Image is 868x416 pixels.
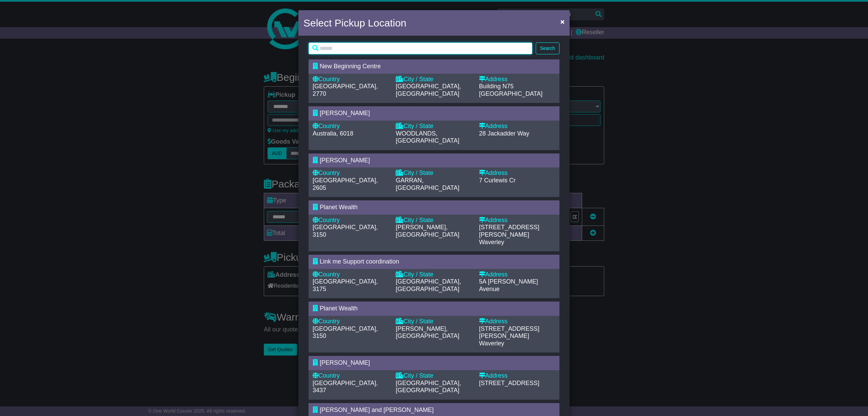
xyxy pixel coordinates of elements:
[396,372,472,380] div: City / State
[479,130,516,137] span: 28 Jackadder
[536,42,559,54] button: Search
[396,318,472,325] div: City / State
[560,18,565,25] span: ×
[320,258,399,265] span: Link me Support coordination
[479,217,555,224] div: Address
[396,177,459,191] span: GARRAN, [GEOGRAPHIC_DATA]
[396,224,459,238] span: [PERSON_NAME], [GEOGRAPHIC_DATA]
[479,169,555,177] div: Address
[557,15,568,29] button: Close
[396,380,461,394] span: [GEOGRAPHIC_DATA], [GEOGRAPHIC_DATA]
[479,123,555,130] div: Address
[396,325,459,340] span: [PERSON_NAME], [GEOGRAPHIC_DATA]
[313,130,353,137] span: Australia, 6018
[479,318,555,325] div: Address
[517,130,529,137] span: Way
[479,325,539,332] span: [STREET_ADDRESS]
[479,90,542,97] span: [GEOGRAPHIC_DATA]
[320,63,381,70] span: New Beginning Centre
[320,204,358,211] span: Planet Wealth
[320,305,358,312] span: Planet Wealth
[320,359,370,366] span: [PERSON_NAME]
[479,177,508,184] span: 7 Curlewis
[313,123,389,130] div: Country
[313,372,389,380] div: Country
[396,271,472,278] div: City / State
[313,224,378,238] span: [GEOGRAPHIC_DATA], 3150
[320,110,370,116] span: [PERSON_NAME]
[313,217,389,224] div: Country
[479,83,514,90] span: Building N75
[313,169,389,177] div: Country
[396,217,472,224] div: City / State
[396,130,459,144] span: WOODLANDS, [GEOGRAPHIC_DATA]
[320,406,434,413] span: [PERSON_NAME] and [PERSON_NAME]
[313,278,378,292] span: [GEOGRAPHIC_DATA], 3175
[479,372,555,380] div: Address
[479,271,555,278] div: Address
[479,286,500,292] span: Avenue
[396,278,461,292] span: [GEOGRAPHIC_DATA], [GEOGRAPHIC_DATA]
[479,231,529,246] span: [PERSON_NAME] Waverley
[509,177,516,184] span: Cr
[479,332,529,347] span: [PERSON_NAME] Waverley
[479,278,538,285] span: 5A [PERSON_NAME]
[479,224,539,231] span: [STREET_ADDRESS]
[313,325,378,340] span: [GEOGRAPHIC_DATA], 3150
[313,76,389,83] div: Country
[303,15,407,31] h4: Select Pickup Location
[313,380,378,394] span: [GEOGRAPHIC_DATA], 3437
[396,123,472,130] div: City / State
[479,380,539,386] span: [STREET_ADDRESS]
[313,83,378,97] span: [GEOGRAPHIC_DATA], 2770
[320,157,370,164] span: [PERSON_NAME]
[396,169,472,177] div: City / State
[313,318,389,325] div: Country
[396,83,461,97] span: [GEOGRAPHIC_DATA], [GEOGRAPHIC_DATA]
[479,76,555,83] div: Address
[396,76,472,83] div: City / State
[313,177,378,191] span: [GEOGRAPHIC_DATA], 2605
[313,271,389,278] div: Country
